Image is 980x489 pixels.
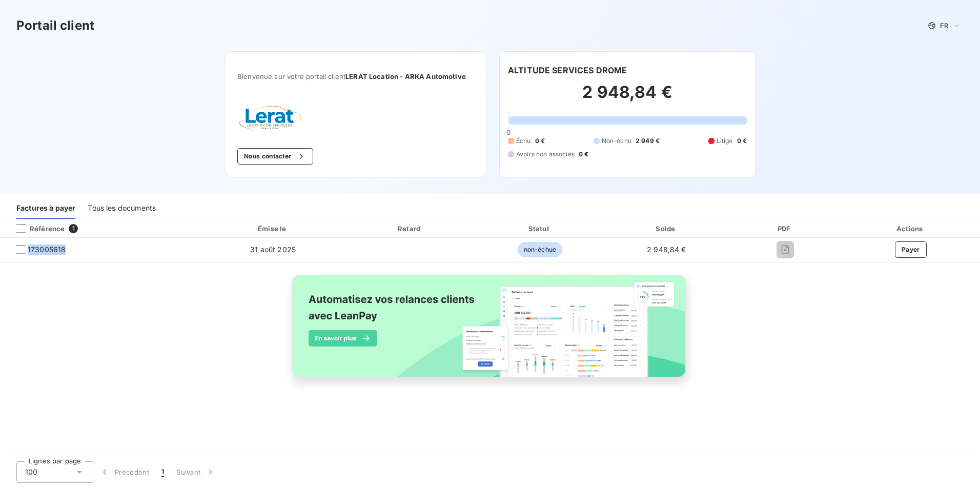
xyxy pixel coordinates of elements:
span: 0 [506,128,511,136]
div: Retard [346,223,474,234]
span: 100 [25,467,37,477]
span: non-échue [518,242,562,257]
img: banner [283,269,697,395]
button: Nous contacter [237,148,313,165]
span: Litige [717,136,733,146]
span: 31 août 2025 [250,245,296,254]
span: Non-échu [602,136,631,146]
span: 2 949 € [636,136,660,146]
img: Company logo [237,105,303,132]
button: Suivant [170,461,222,483]
span: 0 € [737,136,747,146]
button: 1 [155,461,170,483]
h3: Portail client [16,16,94,35]
span: 1 [69,224,78,233]
div: PDF [731,223,839,234]
span: 0 € [535,136,545,146]
div: Solde [606,223,727,234]
span: 0 € [579,150,588,159]
span: Bienvenue sur votre portail client . [237,72,474,80]
div: Factures à payer [16,197,75,219]
button: Précédent [93,461,155,483]
button: Payer [895,241,927,258]
span: 1 [161,467,164,477]
span: FR [940,22,948,30]
div: Tous les documents [88,197,156,219]
h2: 2 948,84 € [508,82,747,113]
div: Statut [478,223,602,234]
span: LERAT Location - ARKA Automotive [345,72,466,80]
span: 173005618 [28,244,66,255]
span: Avoirs non associés [516,150,575,159]
div: Référence [8,224,65,233]
div: Émise le [203,223,342,234]
h6: ALTITUDE SERVICES DROME [508,64,627,76]
span: Échu [516,136,531,146]
div: Actions [843,223,978,234]
span: 2 948,84 € [647,245,686,254]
